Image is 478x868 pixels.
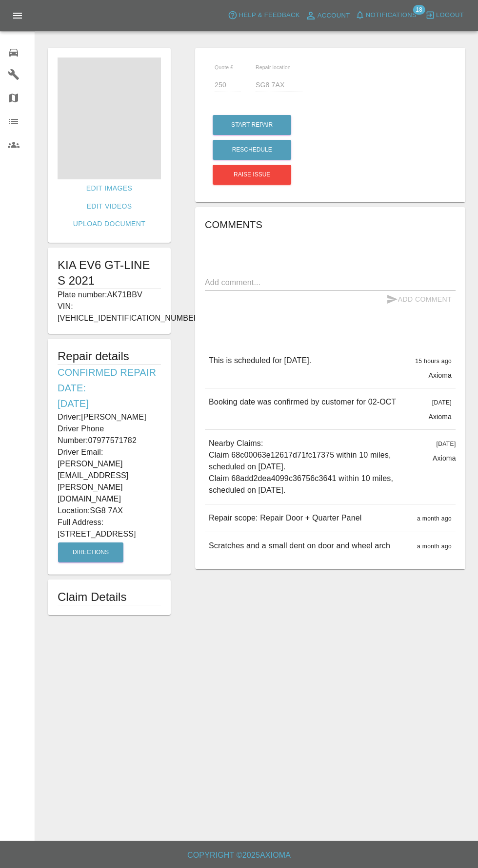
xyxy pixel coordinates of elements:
span: [DATE] [432,399,452,406]
a: Edit Images [82,179,136,197]
h6: Comments [205,217,456,232]
button: Reschedule [213,140,291,160]
span: a month ago [417,543,452,550]
span: Account [318,10,350,21]
button: Logout [423,8,466,23]
span: Help & Feedback [239,10,299,21]
button: Directions [58,542,123,562]
p: Plate number: AK71BBV [58,289,161,301]
p: Driver Phone Number: 07977571782 [58,423,161,446]
p: Booking date was confirmed by customer for 02-OCT [209,396,396,408]
p: Axioma [428,412,452,422]
span: Quote £ [215,64,233,70]
h1: KIA EV6 GT-LINE S 2021 [58,257,161,289]
a: Upload Document [69,215,149,233]
p: Repair scope: Repair Door + Quarter Panel [209,512,361,524]
span: Logout [436,10,464,21]
h5: Repair details [58,348,161,364]
p: This is scheduled for [DATE]. [209,355,311,366]
button: Help & Feedback [225,8,302,23]
p: Driver Email: [PERSON_NAME][EMAIL_ADDRESS][PERSON_NAME][DOMAIN_NAME] [58,446,161,505]
h6: Copyright © 2025 Axioma [8,849,470,862]
p: Nearby Claims: Claim 68c00063e12617d71fc17375 within 10 miles, scheduled on [DATE]. Claim 68add2d... [209,438,425,496]
span: [DATE] [436,441,456,447]
button: Raise issue [213,165,291,185]
p: Axioma [428,370,452,380]
span: Repair location [256,64,291,70]
p: VIN: [VEHICLE_IDENTIFICATION_NUMBER] [58,301,161,324]
h1: Claim Details [58,589,161,605]
p: Scratches and a small dent on door and wheel arch [209,540,390,552]
span: Notifications [366,10,417,21]
p: Axioma [433,453,456,463]
p: Driver: [PERSON_NAME] [58,411,161,423]
span: 15 hours ago [415,358,452,365]
span: 18 [413,5,425,15]
a: Account [302,8,353,23]
button: Notifications [353,8,419,23]
p: Full Address: [STREET_ADDRESS] [58,517,161,540]
button: Open drawer [6,4,29,27]
h6: Confirmed Repair Date: [DATE] [58,365,161,411]
p: Location: SG8 7AX [58,505,161,517]
a: Edit Videos [83,197,136,215]
button: Start Repair [213,115,291,135]
span: a month ago [417,515,452,522]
